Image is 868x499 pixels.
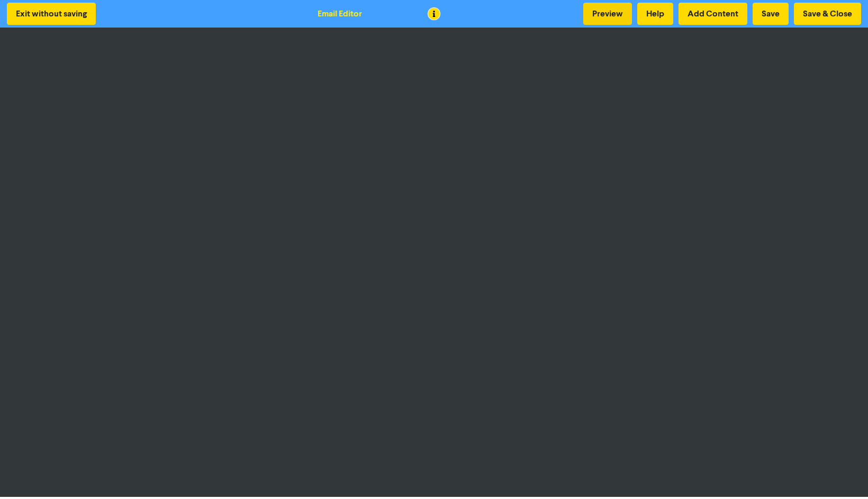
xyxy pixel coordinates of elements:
button: Add Content [679,3,747,25]
button: Exit without saving [7,3,96,25]
button: Help [637,3,673,25]
button: Save & Close [794,3,861,25]
button: Save [753,3,789,25]
div: Email Editor [318,7,362,20]
button: Preview [583,3,632,25]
